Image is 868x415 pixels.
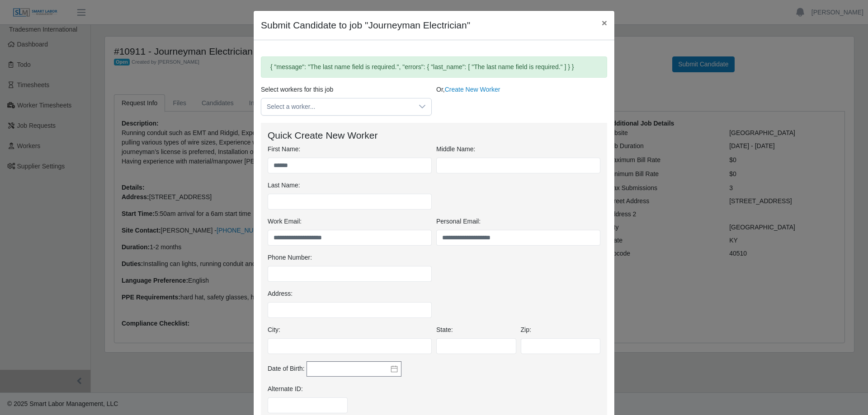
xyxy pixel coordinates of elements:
label: First Name: [268,145,300,154]
label: Select workers for this job [261,85,333,94]
label: Middle Name: [436,145,475,154]
label: Alternate ID: [268,384,303,394]
div: Or, [434,85,609,116]
div: { "message": "The last name field is required.", "errors": { "last_name": [ "The last name field ... [261,56,607,78]
h4: Quick Create New Worker [268,130,600,141]
label: Phone Number: [268,253,312,262]
h4: Submit Candidate to job "Journeyman Electrician" [261,18,470,33]
span: Select a worker... [261,98,413,115]
a: Create New Worker [445,86,500,93]
label: Personal Email: [436,217,481,226]
label: Last Name: [268,181,300,190]
label: Date of Birth: [268,364,305,373]
label: Address: [268,289,292,298]
span: × [602,18,607,28]
button: Close [594,11,614,35]
label: Work Email: [268,217,302,226]
label: State: [436,325,453,335]
body: Rich Text Area. Press ALT-0 for help. [7,7,337,17]
label: Zip: [521,325,531,335]
label: City: [268,325,280,335]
